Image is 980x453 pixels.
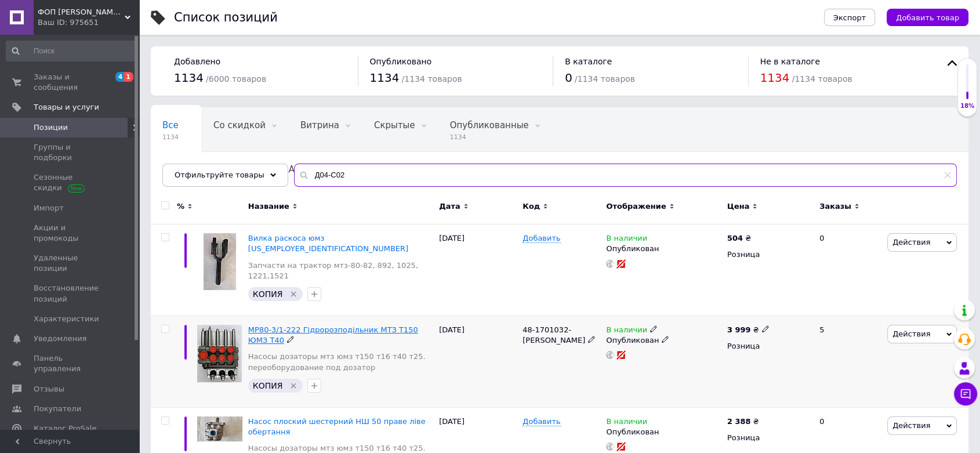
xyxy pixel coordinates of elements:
div: [DATE] [436,224,520,316]
div: Опубликован [606,335,721,346]
button: Чат с покупателем [954,382,977,405]
span: Сезонные скидки [34,172,107,193]
span: Витрина [300,120,339,131]
img: Вилка раскоса юмз 40-4605090 [204,233,236,290]
div: ₴ [727,325,770,335]
span: Все [162,120,179,131]
span: В наличии [606,325,647,338]
span: Восстановление позиций [34,283,107,304]
span: Заказы [819,201,851,212]
span: Панель управления [34,353,107,374]
span: Отображение [606,201,666,212]
div: Розница [727,433,810,443]
span: КОПИЯ [253,381,283,390]
span: Со скидкой [213,120,266,131]
span: 1134 [370,71,400,85]
div: 5 [812,316,884,408]
span: 1134 [174,71,204,85]
span: 1134 [162,133,179,142]
svg: Удалить метку [289,381,298,390]
span: Позиции [34,122,68,133]
span: Не в каталоге [760,57,821,66]
span: Товары и услуги [34,102,99,113]
div: 0 [812,224,884,316]
b: 2 388 [727,417,751,426]
span: Уведомления [34,334,86,344]
span: Скрытые [374,120,415,131]
button: Добавить товар [887,9,968,26]
span: Отфильтруйте товары [175,171,264,179]
div: ₴ [727,416,759,427]
a: Насосы дозаторы мтз юмз т150 т16 т40 т25. переоборудование под дозатор [248,351,433,372]
span: Каталог ProSale [34,423,96,434]
span: Группы и подборки [34,142,107,163]
span: Код [522,201,540,212]
span: % [177,201,184,212]
a: Вилка раскоса юмз [US_EMPLOYER_IDENTIFICATION_NUMBER] [248,234,408,253]
span: Отзывы [34,384,64,394]
img: МР80-3/1-222 Гідророзподільник МТЗ Т150 ЮМЗ Т40 [197,325,242,382]
div: [DATE] [436,316,520,408]
span: Дата [439,201,460,212]
span: Опубликовано [370,57,432,66]
button: Экспорт [824,9,875,26]
span: В наличии [606,234,647,246]
span: Экспорт [833,13,866,22]
span: Название [248,201,289,212]
a: МР80-3/1-222 Гідророзподільник МТЗ Т150 ЮМЗ Т40 [248,325,418,345]
span: Действия [892,421,930,430]
img: Насос плоский шестерний НШ 50 праве ліве обертання [197,416,242,442]
span: 0 [565,71,572,85]
div: Розница [727,249,810,260]
span: Покупатели [34,404,81,414]
span: / 6000 товаров [206,74,266,84]
span: В каталоге [565,57,612,66]
div: ₴ [727,233,751,244]
div: Опубликован [606,427,721,437]
span: Удаленные позиции [34,253,107,274]
span: 48-1701032-[PERSON_NAME] [522,325,585,345]
span: Цена [727,201,750,212]
svg: Удалить метку [289,289,298,299]
span: Добавлено [174,57,220,66]
span: / 1134 товаров [402,74,462,84]
span: 1134 [450,133,529,142]
span: Действия [892,238,930,247]
span: / 1134 товаров [575,74,635,84]
span: Действия [892,329,930,338]
span: Опубликованные [450,120,529,131]
b: 3 999 [727,325,751,334]
div: 18% [958,102,977,110]
span: / 1134 товаров [792,74,852,84]
div: Опубликован [606,244,721,254]
span: 4 [115,72,125,82]
span: Добавить товар [896,13,959,22]
span: КОПИЯ [253,289,283,299]
div: Розница [727,341,810,351]
span: Добавить [522,234,560,243]
span: 1134 [760,71,790,85]
input: Поиск [6,41,136,61]
a: Насос плоский шестерний НШ 50 праве ліве обертання [248,417,426,436]
span: ФОП Гайдамака О.В [38,7,125,17]
span: Характеристики [34,314,99,324]
span: Импорт [34,203,64,213]
span: Не показываются в [GEOGRAPHIC_DATA]... [162,164,353,175]
input: Поиск по названию позиции, артикулу и поисковым запросам [294,164,957,187]
span: В наличии [606,417,647,429]
div: Список позиций [174,12,278,24]
a: Запчасти на трактор мтз-80-82, 892, 1025, 1221,1521 [248,260,433,281]
div: Не показываются в Каталоге ProSale [151,152,376,196]
span: 1 [124,72,133,82]
span: Акции и промокоды [34,223,107,244]
div: Ваш ID: 975651 [38,17,139,28]
b: 504 [727,234,743,242]
span: Заказы и сообщения [34,72,107,93]
span: Добавить [522,417,560,426]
